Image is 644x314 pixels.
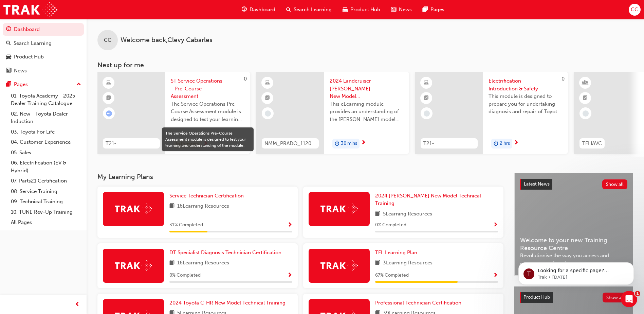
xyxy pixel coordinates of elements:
[493,273,498,279] span: Show Progress
[6,54,11,60] span: car-icon
[424,110,430,117] span: learningRecordVerb_NONE-icon
[264,140,316,147] span: NMM_PRADO_112024_MODULE_1
[423,5,428,14] span: pages-icon
[169,300,286,306] span: 2024 Toyota C-HR New Model Technical Training
[631,6,638,14] span: CC
[115,204,152,214] img: Trak
[169,202,174,211] span: book-icon
[177,259,229,267] span: 16 Learning Resources
[514,173,633,276] a: Latest NewsShow allWelcome to your new Training Resource CentreRevolutionise the way you access a...
[115,260,152,271] img: Trak
[391,5,396,14] span: news-icon
[3,51,84,63] a: Product Hub
[383,259,433,267] span: 3 Learning Resources
[375,193,481,207] span: 2024 [PERSON_NAME] New Model Technical Training
[250,6,275,14] span: Dashboard
[524,181,550,187] span: Latest News
[8,217,84,228] a: All Pages
[97,173,503,181] h3: My Learning Plans
[375,210,380,219] span: book-icon
[3,22,84,78] button: DashboardSearch LearningProduct HubNews
[6,82,11,88] span: pages-icon
[169,221,203,229] span: 31 % Completed
[8,196,84,207] a: 09. Technical Training
[375,299,464,307] a: Professional Technician Certification
[104,36,111,44] span: CC
[242,5,247,14] span: guage-icon
[361,140,366,146] span: next-icon
[8,186,84,197] a: 08. Service Training
[523,294,550,300] span: Product Hub
[423,140,475,147] span: T21-FOD_HVIS_PREREQ
[169,259,174,267] span: book-icon
[430,6,444,14] span: Pages
[489,77,563,92] span: Electrification Introduction & Safety
[3,2,57,17] img: Trak
[97,72,250,154] a: 0T21-STSO_PRE_EXAMST Service Operations - Pre-Course AssessmentThe Service Operations Pre-Course ...
[424,94,429,103] span: booktick-icon
[265,78,270,87] span: learningResourceType_ELEARNING-icon
[3,78,84,91] button: Pages
[6,68,11,74] span: news-icon
[386,3,417,17] a: news-iconNews
[375,221,406,229] span: 0 % Completed
[106,140,157,147] span: T21-STSO_PRE_EXAM
[265,94,270,103] span: booktick-icon
[3,37,84,50] a: Search Learning
[287,222,292,228] span: Show Progress
[635,291,640,296] span: 1
[169,272,201,279] span: 0 % Completed
[177,202,229,211] span: 16 Learning Resources
[493,222,498,228] span: Show Progress
[337,3,386,17] a: car-iconProduct Hub
[169,192,246,200] a: Service Technician Certification
[8,207,84,217] a: 10. TUNE Rev-Up Training
[171,100,245,123] span: The Service Operations Pre-Course Assessment module is designed to test your learning and underst...
[8,158,84,176] a: 06. Electrification (EV & Hybrid)
[583,110,589,117] span: learningRecordVerb_NONE-icon
[330,100,404,123] span: This eLearning module provides an understanding of the [PERSON_NAME] model line-up and its Katash...
[417,3,450,17] a: pages-iconPages
[75,300,80,309] span: prev-icon
[621,291,637,307] iframe: Intercom live chat
[489,92,563,116] span: This module is designed to prepare you for undertaking diagnosis and repair of Toyota & Lexus Ele...
[171,77,245,100] span: ST Service Operations - Pre-Course Assessment
[14,67,27,75] div: News
[375,259,380,267] span: book-icon
[6,40,11,47] span: search-icon
[8,91,84,109] a: 01. Toyota Academy - 2025 Dealer Training Catalogue
[520,237,627,252] span: Welcome to your new Training Resource Centre
[14,53,44,61] div: Product Hub
[602,179,628,189] button: Show all
[424,78,429,87] span: learningResourceType_ELEARNING-icon
[287,221,292,229] button: Show Progress
[8,137,84,147] a: 04. Customer Experience
[106,78,111,87] span: learningResourceType_ELEARNING-icon
[330,77,404,100] span: 2024 Landcruiser [PERSON_NAME] New Model Mechanisms - Model Outline 1
[281,3,337,17] a: search-iconSearch Learning
[3,65,84,77] a: News
[383,210,432,219] span: 5 Learning Resources
[8,176,84,186] a: 07. Parts21 Certification
[169,249,284,257] a: DT Specialist Diagnosis Technician Certification
[520,179,627,190] a: Latest NewsShow all
[320,260,358,271] img: Trak
[87,61,644,69] h3: Next up for me
[375,249,420,257] a: TFL Learning Plan
[169,299,288,307] a: 2024 Toyota C-HR New Model Technical Training
[106,94,111,103] span: booktick-icon
[493,221,498,229] button: Show Progress
[494,139,498,148] span: duration-icon
[375,249,417,256] span: TFL Learning Plan
[236,3,281,17] a: guage-iconDashboard
[399,6,412,14] span: News
[286,5,291,14] span: search-icon
[294,6,332,14] span: Search Learning
[335,139,339,148] span: duration-icon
